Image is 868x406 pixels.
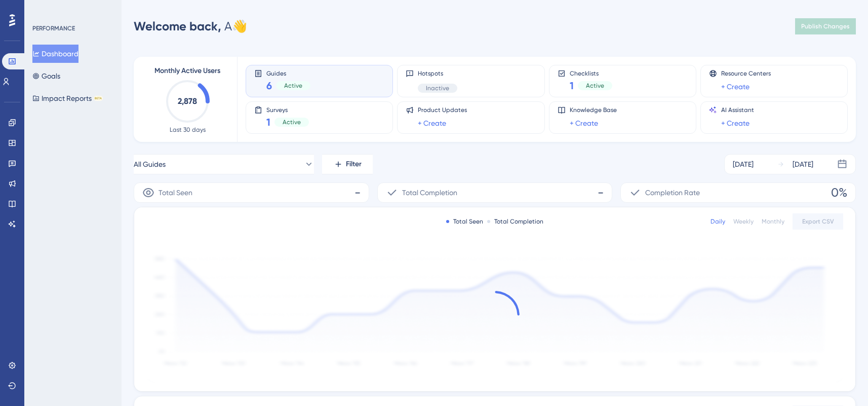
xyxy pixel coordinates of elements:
div: Monthly [762,217,784,226]
span: Active [284,82,302,90]
a: + Create [721,117,749,129]
div: Total Seen [446,217,483,226]
span: Publish Changes [801,22,850,30]
div: Weekly [733,217,754,226]
span: Product Updates [418,106,467,114]
span: Total Completion [402,187,457,199]
span: 0% [831,184,847,201]
span: - [354,184,361,201]
span: Filter [346,158,362,170]
div: A 👋 [134,18,247,34]
span: Checklists [570,69,612,77]
div: Total Completion [487,217,543,226]
div: PERFORMANCE [32,24,75,32]
div: [DATE] [733,158,754,170]
span: Export CSV [802,217,834,226]
a: + Create [418,117,446,129]
span: Surveys [266,106,309,113]
button: Publish Changes [795,18,856,34]
button: Dashboard [32,45,78,63]
button: Goals [32,67,60,85]
span: All Guides [134,158,166,170]
span: Active [586,82,604,90]
span: Last 30 days [170,126,206,134]
span: Completion Rate [645,187,700,199]
span: Knowledge Base [570,106,617,114]
span: 6 [266,79,272,93]
button: Impact ReportsBETA [32,89,103,107]
span: Hotspots [418,69,457,78]
button: Export CSV [793,213,843,230]
span: - [598,184,604,201]
a: + Create [721,81,749,93]
span: Inactive [426,84,449,92]
button: Filter [322,154,373,174]
span: Monthly Active Users [154,65,220,77]
button: All Guides [134,154,314,174]
div: Daily [711,217,725,226]
span: Resource Centers [721,69,771,78]
span: Active [283,118,301,126]
text: 2,878 [178,96,197,106]
span: Total Seen [159,187,192,199]
span: AI Assistant [721,106,754,114]
span: 1 [570,79,574,93]
div: BETA [94,96,103,101]
a: + Create [570,117,598,129]
span: 1 [266,115,270,129]
span: Guides [266,69,310,77]
span: Welcome back, [134,19,221,33]
div: [DATE] [793,158,813,170]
